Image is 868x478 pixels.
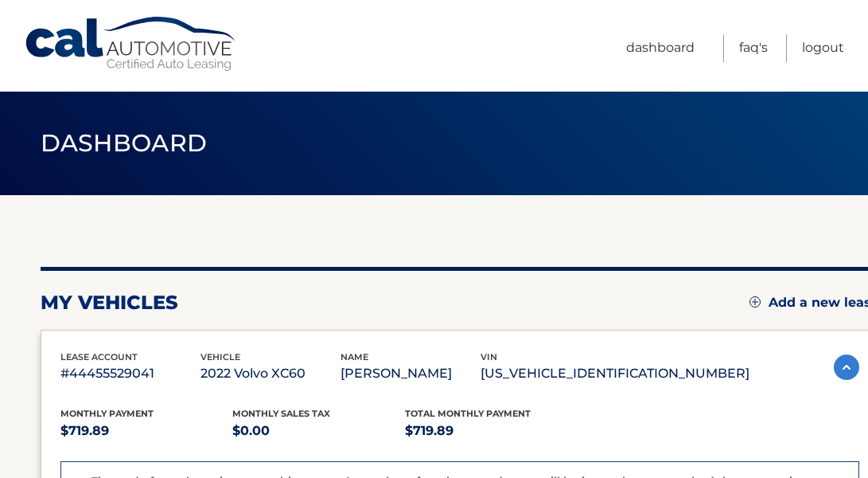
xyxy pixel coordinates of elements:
[232,420,405,442] p: $0.00
[200,362,341,385] p: 2022 Volvo XC60
[41,291,178,315] h2: my vehicles
[60,420,233,442] p: $719.89
[834,355,859,380] img: accordion-active.svg
[481,351,497,362] span: vin
[60,408,154,419] span: Monthly Payment
[60,362,200,385] p: #44455529041
[481,362,749,385] p: [US_VEHICLE_IDENTIFICATION_NUMBER]
[405,420,578,442] p: $719.89
[24,16,239,72] a: Cal Automotive
[341,351,368,362] span: name
[405,408,531,419] span: Total Monthly Payment
[41,128,208,158] span: Dashboard
[341,362,481,385] p: [PERSON_NAME]
[232,408,330,419] span: Monthly sales Tax
[802,34,844,62] a: Logout
[749,296,761,308] img: add.svg
[626,34,695,62] a: Dashboard
[200,351,240,362] span: vehicle
[739,34,768,62] a: FAQ's
[60,351,138,362] span: lease account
